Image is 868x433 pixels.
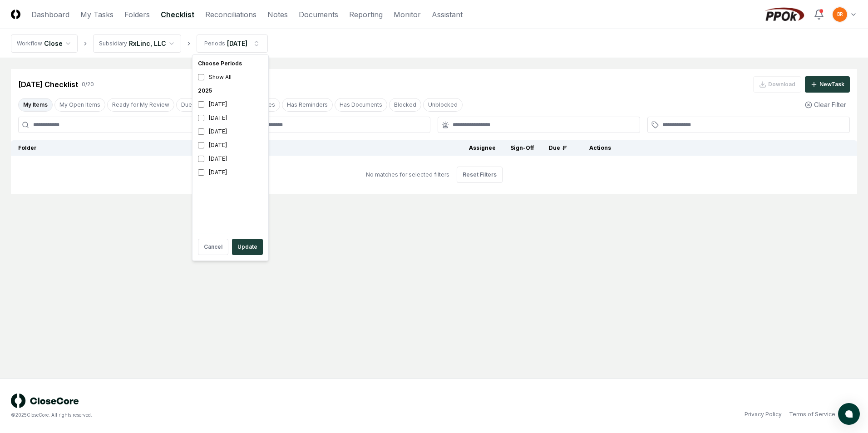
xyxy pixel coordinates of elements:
div: [DATE] [194,152,266,166]
div: [DATE] [194,98,266,111]
button: Update [232,239,263,255]
div: Choose Periods [194,57,266,70]
div: [DATE] [194,125,266,138]
div: [DATE] [194,138,266,152]
button: Cancel [198,239,228,255]
div: Show All [194,70,266,84]
div: [DATE] [194,166,266,179]
div: 2025 [194,84,266,98]
div: [DATE] [194,111,266,125]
